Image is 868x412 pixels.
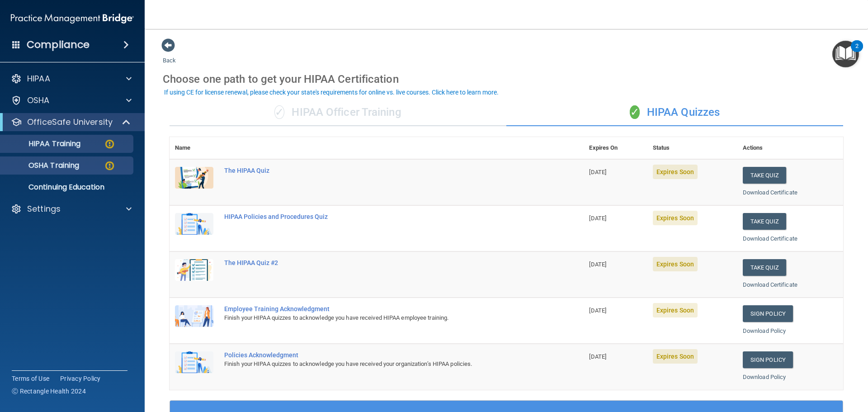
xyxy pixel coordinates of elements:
button: If using CE for license renewal, please check your state's requirements for online vs. live cours... [163,88,500,97]
a: Sign Policy [743,305,793,322]
p: OfficeSafe University [27,117,113,128]
span: ✓ [274,105,284,119]
a: Download Policy [743,327,786,334]
button: Open Resource Center, 2 new notifications [832,41,859,67]
span: Expires Soon [653,303,698,317]
div: 2 [855,46,859,58]
p: Continuing Education [6,183,129,192]
a: HIPAA [11,73,132,84]
span: [DATE] [589,307,606,314]
div: HIPAA Quizzes [506,99,843,126]
a: Back [163,46,176,64]
span: Ⓒ Rectangle Health 2024 [12,387,86,396]
div: Choose one path to get your HIPAA Certification [163,66,850,92]
p: Settings [27,204,61,214]
div: The HIPAA Quiz #2 [224,259,538,266]
a: Terms of Use [12,374,49,383]
div: Finish your HIPAA quizzes to acknowledge you have received HIPAA employee training. [224,313,538,323]
th: Status [647,137,737,159]
a: Download Certificate [743,235,797,242]
span: [DATE] [589,169,606,175]
div: HIPAA Officer Training [170,99,506,126]
a: OfficeSafe University [11,117,131,128]
a: Download Certificate [743,281,797,288]
th: Actions [737,137,843,159]
img: warning-circle.0cc9ac19.png [104,160,115,171]
p: HIPAA Training [6,139,80,148]
th: Name [170,137,219,159]
span: [DATE] [589,215,606,222]
th: Expires On [584,137,647,159]
span: Expires Soon [653,257,698,271]
a: OSHA [11,95,132,106]
span: [DATE] [589,261,606,268]
div: The HIPAA Quiz [224,167,538,174]
span: ✓ [630,105,640,119]
p: OSHA [27,95,50,106]
img: warning-circle.0cc9ac19.png [104,138,115,150]
a: Download Certificate [743,189,797,196]
a: Privacy Policy [60,374,101,383]
h4: Compliance [27,38,90,51]
p: OSHA Training [6,161,79,170]
span: Expires Soon [653,349,698,364]
button: Take Quiz [743,213,786,230]
iframe: Drift Widget Chat Controller [712,348,857,384]
button: Take Quiz [743,167,786,184]
span: [DATE] [589,353,606,360]
a: Settings [11,204,132,214]
button: Take Quiz [743,259,786,276]
div: Policies Acknowledgment [224,351,538,359]
span: Expires Soon [653,211,698,225]
p: HIPAA [27,73,50,84]
img: PMB logo [11,9,134,28]
div: HIPAA Policies and Procedures Quiz [224,213,538,220]
span: Expires Soon [653,165,698,179]
div: Finish your HIPAA quizzes to acknowledge you have received your organization’s HIPAA policies. [224,359,538,369]
div: If using CE for license renewal, please check your state's requirements for online vs. live cours... [164,89,499,95]
div: Employee Training Acknowledgment [224,305,538,313]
